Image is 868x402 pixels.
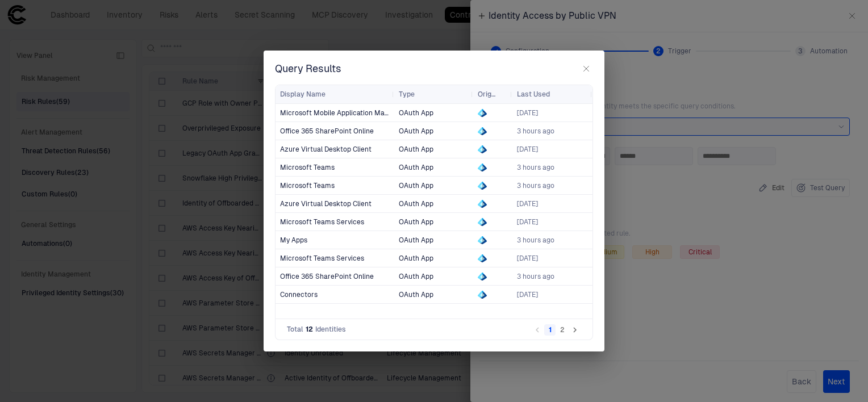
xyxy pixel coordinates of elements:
[517,254,538,263] span: [DATE]
[399,109,433,117] span: OAuth App
[275,62,341,76] span: Query Results
[517,181,554,190] span: 3 hours ago
[280,109,418,117] span: Microsoft Mobile Application Management
[280,127,374,135] span: Office 365 SharePoint Online
[517,272,554,281] div: 9/15/2025 10:02:35
[569,324,581,336] button: Go to next page
[517,290,538,299] span: [DATE]
[280,291,318,299] span: Connectors
[280,254,364,262] span: Microsoft Teams Services
[280,200,372,208] span: Azure Virtual Desktop Client
[399,273,433,280] span: OAuth App
[517,236,554,245] span: 3 hours ago
[517,181,554,190] div: 9/15/2025 09:54:59
[399,164,433,171] span: OAuth App
[517,236,554,245] div: 9/15/2025 09:56:40
[399,254,433,262] span: OAuth App
[517,145,538,154] div: 9/14/2025 12:10:54
[517,108,538,118] span: [DATE]
[280,236,307,244] span: My Apps
[399,200,433,208] span: OAuth App
[544,324,556,336] button: page 1
[280,218,364,226] span: Microsoft Teams Services
[280,182,335,190] span: Microsoft Teams
[517,199,538,208] span: [DATE]
[280,164,335,171] span: Microsoft Teams
[287,325,303,334] span: Total
[517,217,538,227] span: [DATE]
[399,145,433,153] span: OAuth App
[531,323,581,336] nav: pagination navigation
[517,127,554,136] div: 9/15/2025 10:02:35
[557,324,568,336] button: Go to page 2
[517,127,554,136] span: 3 hours ago
[399,236,433,244] span: OAuth App
[517,163,554,172] div: 9/15/2025 09:54:59
[517,272,554,281] span: 3 hours ago
[517,108,538,118] div: 8/18/2025 01:33:52
[517,290,538,299] div: 9/11/2025 01:19:39
[517,90,550,99] span: Last Used
[399,291,433,299] span: OAuth App
[280,145,372,153] span: Azure Virtual Desktop Client
[478,90,496,99] span: Origin
[517,217,538,227] div: 8/18/2025 01:40:16
[280,90,325,99] span: Display Name
[280,273,374,280] span: Office 365 SharePoint Online
[517,145,538,154] span: [DATE]
[315,325,346,334] span: Identities
[517,199,538,208] div: 9/14/2025 12:10:54
[399,127,433,135] span: OAuth App
[399,218,433,226] span: OAuth App
[306,325,313,334] span: 12
[517,163,554,172] span: 3 hours ago
[399,182,433,190] span: OAuth App
[517,254,538,263] div: 9/11/2025 01:36:04
[399,90,415,99] span: Type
